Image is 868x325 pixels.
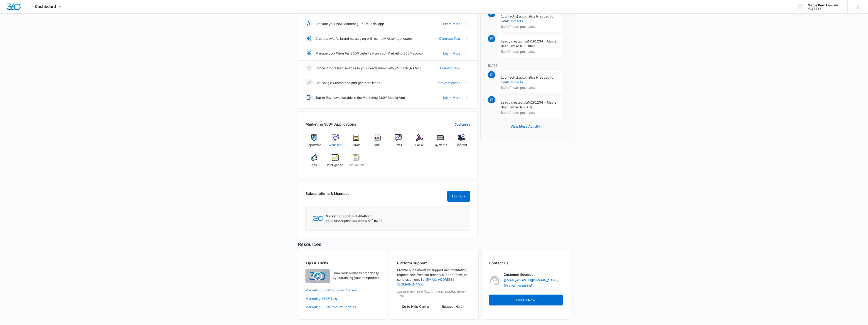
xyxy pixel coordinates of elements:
a: [PHONE_NUMBER] [504,283,532,288]
button: Request Help [437,301,467,312]
p: [DATE] 2:40 pm • CRM [501,86,559,89]
span: 1 [501,14,503,18]
a: Marketing 360® Blog [305,296,379,301]
a: Learn More [443,21,460,26]
span: Email [395,143,402,147]
span: Point of Sale [347,163,365,167]
button: Go to Help Center [397,301,434,312]
p: [DATE] 2:38 pm • CRM [501,50,559,53]
p: [DATE] [488,63,563,68]
button: Close [463,94,470,101]
span: Social [415,143,423,147]
a: [EMAIL_ADDRESS][DOMAIN_NAME] [504,278,558,283]
span: Lead, [501,100,509,104]
a: Connect Now [440,66,460,70]
p: Manage your Websites 360® website from your Marketing 360® account [315,51,425,56]
button: Close [463,79,470,86]
span: Payments [433,143,447,147]
p: Activate your new Marketing 360® Social app [315,21,384,26]
p: Customer Success [504,272,533,277]
button: Close [463,20,470,27]
a: Marketing 360® Product Updates [305,305,379,309]
h2: Subscriptions & Licenses [305,191,349,200]
button: View More Activity [506,121,545,132]
h2: Platform Support [397,260,471,266]
p: Marketing 360® Full-Platform [326,214,382,218]
button: Upgrade [447,191,470,202]
a: Point of Sale [347,154,365,171]
h5: Resources [298,241,570,248]
span: contact(s) automatically added to list [501,14,553,23]
a: Content [453,134,470,151]
a: All Contacts [505,80,523,84]
span: Content [456,143,467,147]
a: Websites [326,134,344,151]
p: Connect more lead sources to your Leads Inbox with [PERSON_NAME] [315,66,421,70]
img: Marketing 360 Logo [313,216,323,221]
h2: Marketing 360® Applications [305,122,356,127]
p: Available 8am-5pm ([GEOGRAPHIC_DATA]/Mountain Time) [397,290,471,298]
a: Generate Text [439,36,460,41]
p: Tap to Pay now available in the Marketing 360® Mobile App [315,95,405,100]
a: Go to Help Center [397,305,437,308]
span: , created via [509,39,528,43]
h2: Tips & Tricks [305,260,379,266]
p: [DATE] 2:39 pm • CRM [501,111,559,114]
a: Marketing 360® YouTube Channel [305,288,379,293]
p: Get Google Guaranteed and get more leads [315,80,380,85]
button: Close [463,64,470,72]
a: Start Verification [435,80,460,85]
img: Customer Success [489,274,501,286]
div: account name [808,3,841,7]
span: Reputation [307,143,322,147]
a: Payments [432,134,449,151]
p: [DATE] 2:38 pm • CRM [501,25,559,28]
span: M181234 - Maple Bear Lewisville - Ads [501,100,556,109]
img: Quick Overview Video [305,269,330,283]
span: M181234 - Maple Bear Lewisville - Other [501,39,556,48]
p: Browse our exhaustive support documentation, request help from our friendly support team, or send... [397,268,471,287]
a: Learn More [443,51,460,56]
span: contact(s) automatically added to list [501,75,553,84]
span: Ads [311,163,317,167]
span: 1 [501,75,503,79]
span: , created via [509,100,528,104]
h2: Contact Us [489,260,563,266]
span: Dashboard [35,4,56,9]
span: Websites [329,143,342,147]
a: Forms [347,134,365,151]
a: Customize [455,122,470,127]
a: CRM [369,134,386,151]
a: Ads [305,154,323,171]
a: Email [390,134,407,151]
p: Your subscription will renew on [326,218,382,223]
span: CRM [374,143,381,147]
span: Intelligence [327,163,343,167]
button: Close [463,50,470,57]
a: Intelligence [326,154,344,171]
p: Create powerful brand messaging with our new AI text generator [315,36,412,41]
a: Learn More [443,95,460,100]
a: Reputation [305,134,323,151]
button: Close [463,35,470,42]
a: All Contacts [505,19,523,23]
a: Social [411,134,428,151]
a: Call Us Now [489,295,563,305]
div: account id [808,7,841,10]
span: Lead, [501,39,509,43]
span: [DATE] [371,219,382,223]
a: Request Help [437,305,467,308]
p: Grow your business organically by outranking your competitors [333,270,379,280]
span: Forms [352,143,360,147]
